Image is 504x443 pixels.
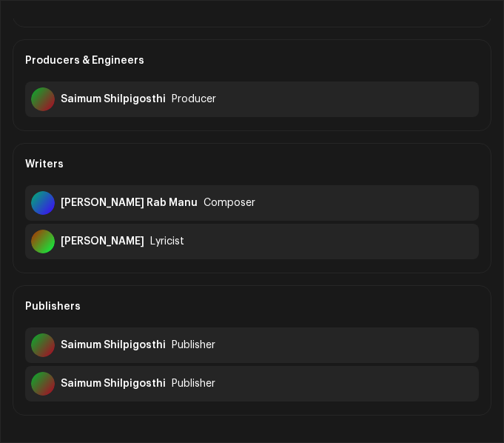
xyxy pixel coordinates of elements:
[172,93,216,105] div: Producer
[61,93,166,105] div: Saimum Shilpigosthi
[61,378,166,390] div: Saimum Shilpigosthi
[25,286,479,327] div: Publishers
[61,197,198,209] div: Hasinur Rab Manu
[61,236,144,247] div: Helal Uddin
[25,40,479,81] div: Producers & Engineers
[172,378,215,390] div: Publisher
[172,339,215,351] div: Publisher
[61,339,166,351] div: Saimum Shilpigosthi
[204,197,255,209] div: Composer
[150,236,184,247] div: Lyricist
[25,144,479,185] div: Writers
